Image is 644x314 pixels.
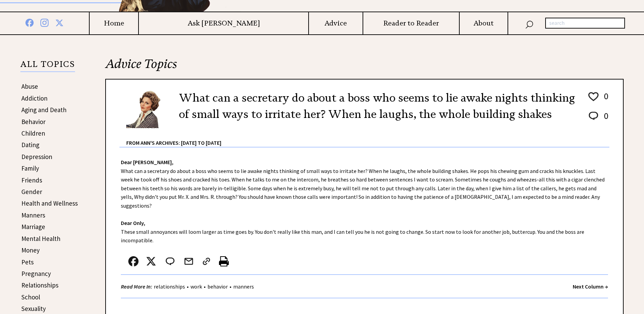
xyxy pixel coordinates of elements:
[363,19,459,28] a: Reader to Reader
[146,256,156,266] img: x_small.png
[21,234,60,243] a: Mental Health
[21,141,39,149] a: Dating
[232,283,256,290] a: manners
[25,17,34,27] img: facebook%20blue.png
[21,164,39,172] a: Family
[21,94,48,102] a: Addiction
[587,110,600,121] img: message_round%202.png
[152,283,187,290] a: relationships
[21,223,45,231] a: Marriage
[21,153,52,161] a: Depression
[128,256,139,266] img: facebook.png
[21,293,40,301] a: School
[121,282,256,291] div: • • •
[164,256,176,266] img: message_round%202.png
[573,283,608,290] a: Next Column →
[21,199,78,207] a: Health and Wellness
[601,90,609,109] td: 0
[206,283,229,290] a: behavior
[20,60,75,72] p: ALL TOPICS
[21,269,51,278] a: Pregnancy
[460,19,508,28] a: About
[309,19,362,28] a: Advice
[179,90,577,122] h2: What can a secretary do about a boss who seems to lie awake nights thinking of small ways to irri...
[545,18,625,29] input: search
[21,106,67,114] a: Aging and Death
[106,147,623,305] div: What can a secretary do about a boss who seems to lie awake nights thinking of small ways to irri...
[90,19,138,28] a: Home
[525,19,533,29] img: search_nav.png
[40,17,49,27] img: instagram%20blue.png
[55,18,63,27] img: x%20blue.png
[21,118,45,126] a: Behavior
[126,90,169,128] img: Ann6%20v2%20small.png
[21,246,40,254] a: Money
[21,176,42,184] a: Friends
[126,129,609,147] div: From Ann's Archives: [DATE] to [DATE]
[184,256,194,266] img: mail.png
[219,256,229,266] img: printer%20icon.png
[201,256,211,266] img: link_02.png
[21,211,45,219] a: Manners
[121,220,145,226] strong: Dear Only,
[21,281,58,289] a: Relationships
[21,304,46,313] a: Sexuality
[587,91,600,103] img: heart_outline%201.png
[121,283,152,290] strong: Read More In:
[601,110,609,128] td: 0
[105,56,624,79] h2: Advice Topics
[121,159,173,165] strong: Dear [PERSON_NAME],
[21,129,45,137] a: Children
[21,258,34,266] a: Pets
[21,188,42,196] a: Gender
[139,19,308,28] a: Ask [PERSON_NAME]
[189,283,204,290] a: work
[21,82,38,90] a: Abuse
